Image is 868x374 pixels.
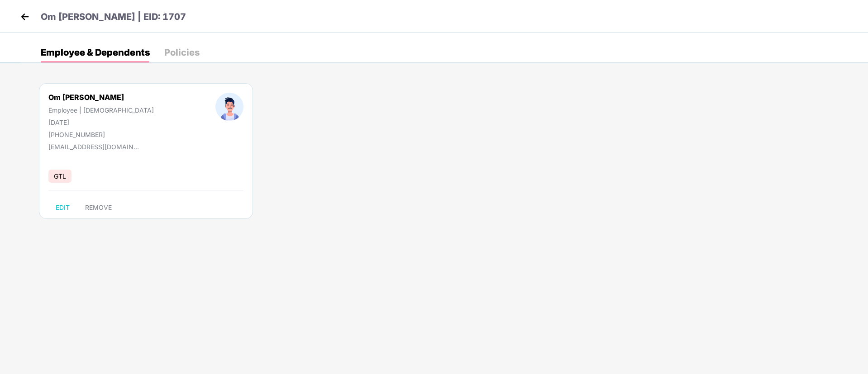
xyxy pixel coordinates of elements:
span: EDIT [56,204,70,211]
div: Employee & Dependents [41,48,150,57]
div: Employee | [DEMOGRAPHIC_DATA] [48,106,154,114]
img: profileImage [215,93,243,121]
img: back [18,10,32,24]
div: [EMAIL_ADDRESS][DOMAIN_NAME] [48,143,139,151]
span: REMOVE [85,204,112,211]
button: REMOVE [78,200,119,215]
button: EDIT [48,200,77,215]
div: [PHONE_NUMBER] [48,131,154,138]
div: [DATE] [48,118,154,126]
p: Om [PERSON_NAME] | EID: 1707 [41,10,186,24]
span: GTL [48,170,72,183]
div: Om [PERSON_NAME] [48,93,154,102]
div: Policies [164,48,200,57]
